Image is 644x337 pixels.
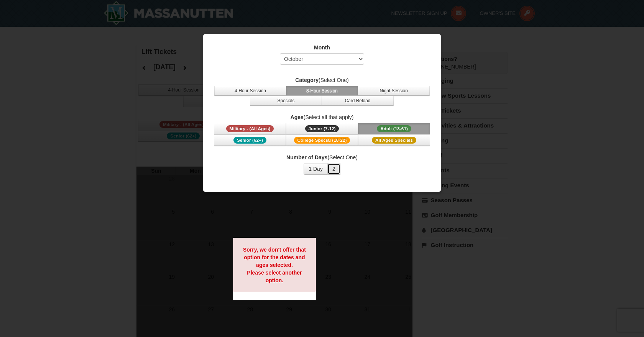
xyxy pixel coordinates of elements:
span: Junior (7-12) [305,125,339,132]
strong: Category [295,77,319,83]
button: Military - (All Ages) [214,123,286,134]
span: College Special (18-22) [294,137,350,144]
label: (Select One) [213,154,431,161]
button: College Special (18-22) [286,134,358,146]
button: 1 Day [304,163,328,175]
label: (Select One) [213,76,431,84]
button: Specials [250,96,322,106]
label: (Select all that apply) [213,113,431,121]
button: 8-Hour Session [286,86,358,96]
button: Night Session [358,86,430,96]
span: Military - (All Ages) [226,125,274,132]
span: All Ages Specials [372,137,416,144]
strong: Month [314,44,330,51]
button: Card Reload [322,96,394,106]
button: Adult (13-61) [358,123,430,134]
span: Adult (13-61) [377,125,411,132]
button: 2 [327,163,340,175]
button: Junior (7-12) [286,123,358,134]
strong: Ages [291,114,304,120]
button: 4-Hour Session [214,86,286,96]
span: Senior (62+) [233,137,266,144]
strong: Number of Days [286,154,327,160]
button: All Ages Specials [358,134,430,146]
strong: Sorry, we don't offer that option for the dates and ages selected. Please select another option. [243,247,306,283]
button: Senior (62+) [214,134,286,146]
